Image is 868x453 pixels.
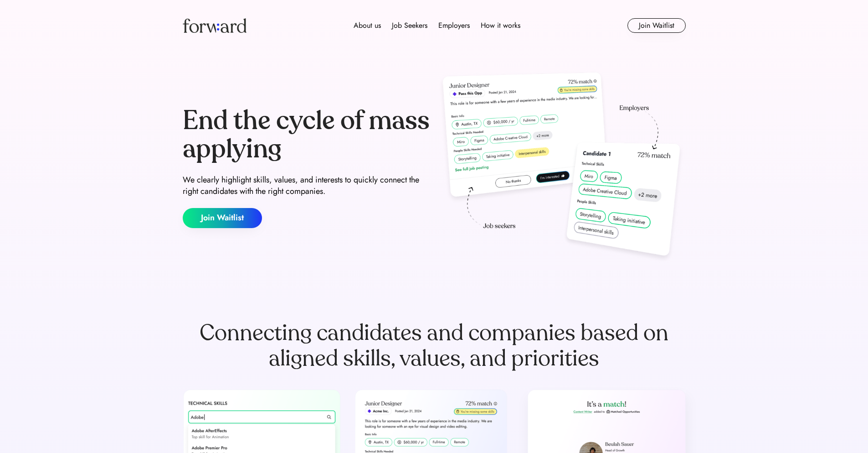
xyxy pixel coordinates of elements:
[183,107,431,163] div: End the cycle of mass applying
[354,20,381,31] div: About us
[183,18,247,33] img: Forward logo
[481,20,520,31] div: How it works
[438,20,470,31] div: Employers
[183,320,686,371] div: Connecting candidates and companies based on aligned skills, values, and priorities
[392,20,427,31] div: Job Seekers
[627,18,686,33] button: Join Waitlist
[183,174,431,197] div: We clearly highlight skills, values, and interests to quickly connect the right candidates with t...
[438,69,686,266] img: hero-image.png
[183,208,262,228] button: Join Waitlist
